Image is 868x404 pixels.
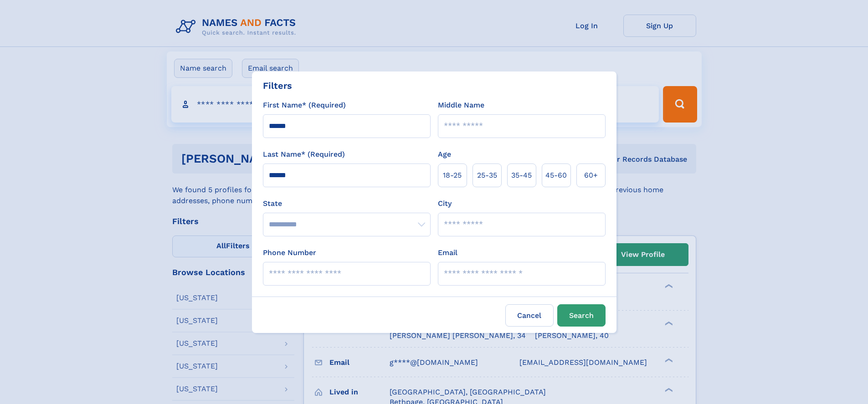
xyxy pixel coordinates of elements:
label: Cancel [505,304,554,327]
label: Last Name* (Required) [263,149,345,160]
span: 25‑35 [477,170,497,181]
label: Email [438,247,457,258]
button: Search [557,304,606,327]
label: First Name* (Required) [263,100,346,111]
label: City [438,198,452,209]
span: 45‑60 [545,170,567,181]
span: 60+ [584,170,598,181]
div: Filters [263,79,292,92]
span: 18‑25 [443,170,462,181]
label: Phone Number [263,247,316,258]
label: Age [438,149,451,160]
label: Middle Name [438,100,484,111]
label: State [263,198,431,209]
span: 35‑45 [511,170,532,181]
